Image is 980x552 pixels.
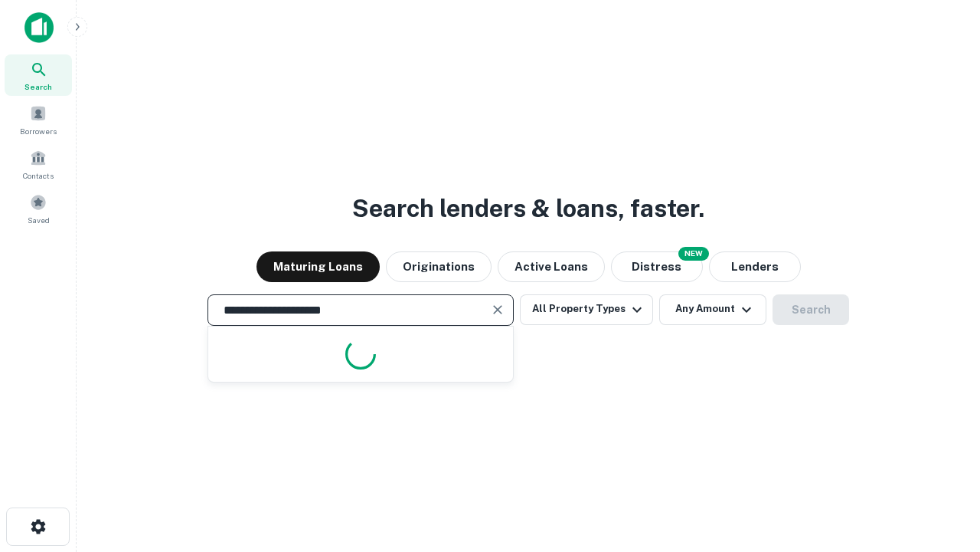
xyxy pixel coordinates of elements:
a: Saved [5,188,72,229]
button: All Property Types [520,294,653,325]
button: Active Loans [498,251,605,282]
span: Contacts [23,169,54,182]
span: Search [24,80,52,93]
iframe: Chat Widget [903,380,980,454]
button: Search distressed loans with lien and other non-mortgage details. [611,251,703,282]
a: Contacts [5,143,72,185]
button: Maturing Loans [256,251,380,282]
span: Saved [28,214,50,226]
a: Borrowers [5,99,72,140]
span: Borrowers [20,125,57,137]
button: Any Amount [659,294,766,325]
button: Lenders [709,251,801,282]
h3: Search lenders & loans, faster. [352,190,704,227]
a: Search [5,54,72,96]
img: capitalize-icon.png [24,12,54,43]
button: Originations [386,251,492,282]
div: NEW [678,247,709,261]
button: Clear [487,299,508,320]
